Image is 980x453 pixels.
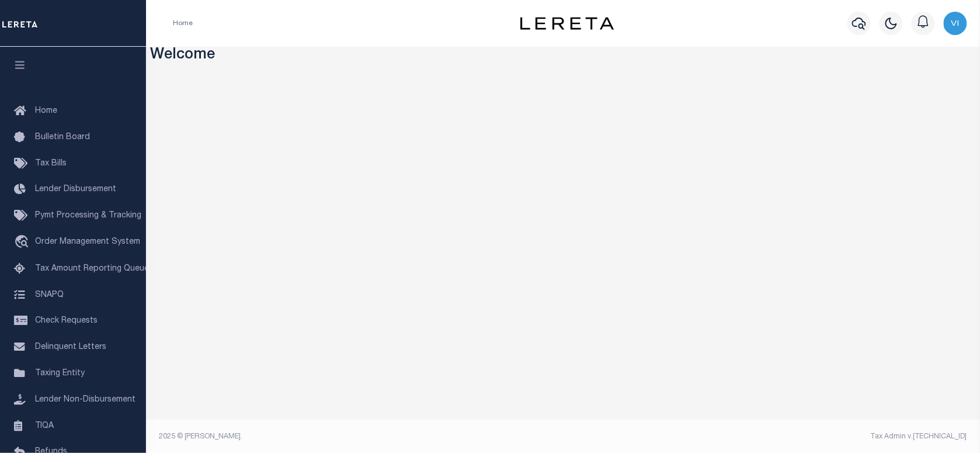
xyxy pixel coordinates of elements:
span: SNAPQ [35,291,64,299]
span: Tax Amount Reporting Queue [35,265,149,273]
span: Home [35,107,57,115]
img: svg+xml;base64,PHN2ZyB4bWxucz0iaHR0cDovL3d3dy53My5vcmcvMjAwMC9zdmciIHBvaW50ZXItZXZlbnRzPSJub25lIi... [944,12,967,35]
span: Lender Disbursement [35,185,116,193]
span: Taxing Entity [35,369,85,378]
span: Bulletin Board [35,133,90,141]
span: Order Management System [35,238,140,246]
div: 2025 © [PERSON_NAME]. [151,431,564,442]
h3: Welcome [151,47,976,65]
span: Delinquent Letters [35,343,106,351]
span: Pymt Processing & Tracking [35,212,141,220]
span: Check Requests [35,317,98,325]
img: logo-dark.svg [520,17,614,30]
span: Lender Non-Disbursement [35,396,135,404]
span: TIQA [35,421,54,430]
li: Home [173,18,193,29]
span: Tax Bills [35,160,67,168]
i: travel_explore [14,235,33,250]
div: Tax Admin v.[TECHNICAL_ID] [572,431,967,442]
